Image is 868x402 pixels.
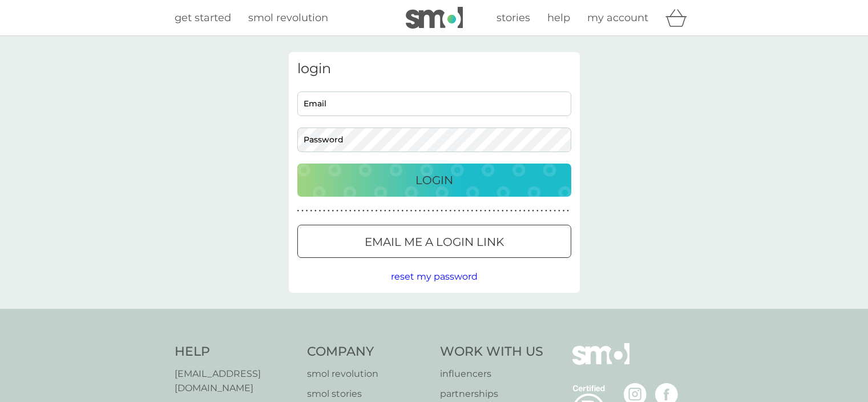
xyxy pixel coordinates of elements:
p: ● [354,208,356,214]
p: ● [362,208,365,214]
p: ● [458,208,461,214]
p: ● [449,208,451,214]
p: ● [488,208,491,214]
span: smol revolution [248,11,328,24]
span: reset my password [391,271,478,282]
img: smol [406,7,463,29]
p: ● [454,208,456,214]
p: ● [345,208,347,214]
div: basket [665,6,694,29]
p: ● [497,208,499,214]
p: ● [410,208,413,214]
p: ● [532,208,534,214]
p: ● [480,208,482,214]
p: ● [493,208,495,214]
p: ● [389,208,391,214]
p: ● [332,208,334,214]
p: ● [462,208,465,214]
p: ● [471,208,474,214]
p: ● [419,208,421,214]
p: ● [406,208,408,214]
p: ● [319,208,321,214]
p: ● [367,208,369,214]
p: ● [519,208,521,214]
p: ● [397,208,399,214]
p: ● [558,208,560,214]
p: ● [506,208,508,214]
p: ● [349,208,352,214]
p: ● [371,208,373,214]
a: smol revolution [248,10,328,26]
p: ● [510,208,512,214]
p: ● [380,208,382,214]
a: smol stories [307,387,429,401]
button: Login [297,164,571,197]
p: ● [536,208,539,214]
p: ● [523,208,526,214]
a: partnerships [440,387,543,401]
button: reset my password [391,269,478,284]
p: ● [441,208,443,214]
p: ● [341,208,343,214]
p: ● [528,208,530,214]
p: ● [301,208,304,214]
a: my account [587,10,648,26]
a: influencers [440,367,543,381]
h4: Work With Us [440,343,543,361]
p: ● [323,208,325,214]
p: ● [467,208,469,214]
p: ● [306,208,308,214]
p: ● [567,208,569,214]
p: ● [393,208,395,214]
p: ● [554,208,556,214]
p: ● [336,208,338,214]
p: ● [358,208,360,214]
h4: Help [175,343,296,361]
p: ● [310,208,312,214]
h3: login [297,61,571,77]
p: ● [414,208,417,214]
p: ● [445,208,447,214]
p: ● [402,208,404,214]
p: ● [475,208,478,214]
a: smol revolution [307,367,429,381]
p: ● [541,208,543,214]
p: ● [432,208,434,214]
p: ● [384,208,386,214]
p: ● [376,208,378,214]
span: help [547,11,570,24]
span: stories [496,11,530,24]
a: help [547,10,570,26]
p: ● [437,208,439,214]
p: Email me a login link [365,233,504,251]
p: ● [563,208,565,214]
p: ● [545,208,547,214]
a: [EMAIL_ADDRESS][DOMAIN_NAME] [175,367,296,396]
p: Login [415,171,453,189]
span: get started [175,11,231,24]
button: Email me a login link [297,225,571,258]
p: ● [314,208,317,214]
p: ● [550,208,552,214]
img: smol [572,343,629,382]
p: ● [423,208,426,214]
a: get started [175,10,231,26]
a: stories [496,10,530,26]
p: ● [502,208,504,214]
p: ● [328,208,330,214]
span: my account [587,11,648,24]
p: ● [515,208,517,214]
p: ● [297,208,300,214]
p: ● [427,208,430,214]
p: ● [484,208,486,214]
h4: Company [307,343,429,361]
